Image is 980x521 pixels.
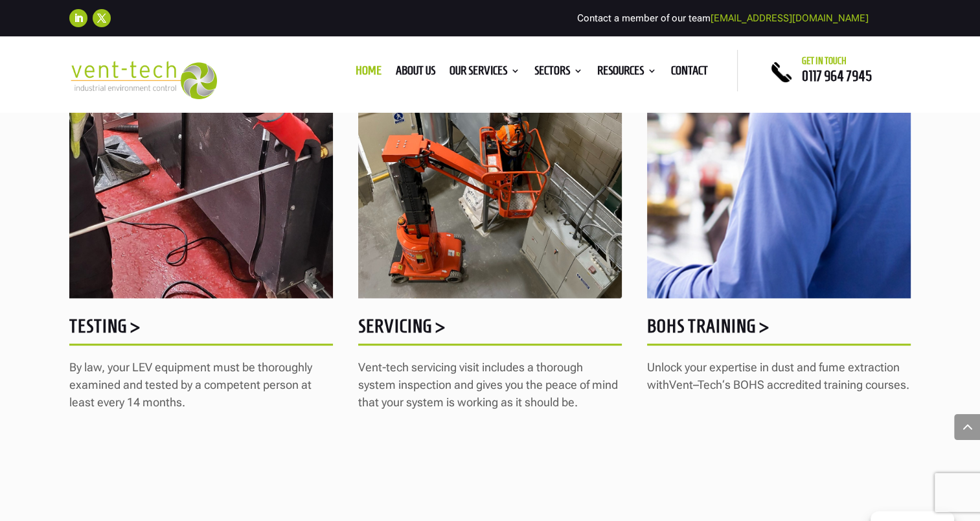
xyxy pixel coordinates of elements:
a: 0117 964 7945 [802,68,872,84]
a: Home [356,66,382,80]
a: Follow on X [93,9,111,27]
a: Our Services [450,66,520,80]
span: – [693,378,698,391]
h5: BOHS Training > [647,317,911,342]
a: Follow on LinkedIn [69,9,87,27]
a: Sectors [534,66,583,80]
span: Unlock your expertise in dust and fume extraction with [647,360,900,391]
p: By law, your LEV equipment must be thoroughly examined and tested by a competent person at least ... [69,358,333,423]
a: Resources [597,66,657,80]
span: Tech [698,378,722,391]
span: Get in touch [802,56,847,66]
a: [EMAIL_ADDRESS][DOMAIN_NAME] [711,12,869,24]
span: Contact a member of our team [577,12,869,24]
h5: Testing > [69,317,333,342]
img: 2023-09-27T08_35_16.549ZVENT-TECH---Clear-background [69,61,218,99]
a: About us [396,66,435,80]
p: Vent-tech servicing visit includes a thorough system inspection and gives you the peace of mind t... [358,358,622,423]
a: Contact [671,66,708,80]
span: Vent [669,378,693,391]
h5: Servicing > [358,317,622,342]
span: ‘s BOHS accredited training courses. [722,378,909,391]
